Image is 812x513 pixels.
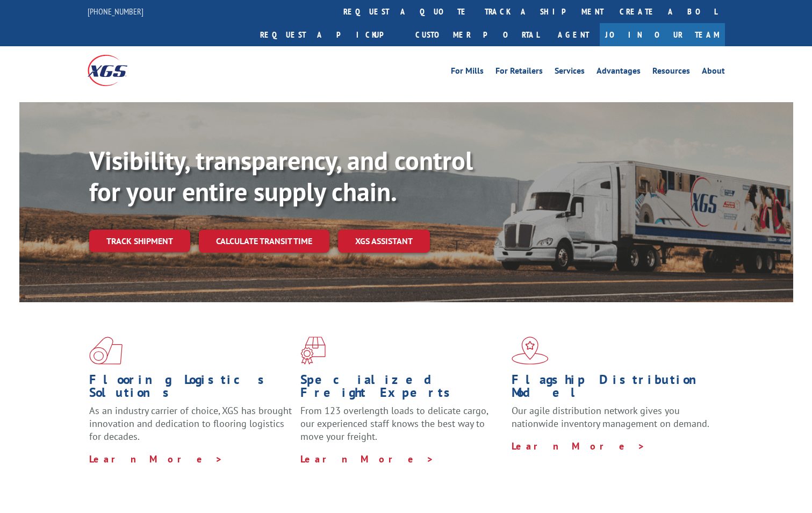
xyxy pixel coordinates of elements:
a: Advantages [597,67,641,79]
a: For Mills [451,67,484,79]
a: Learn More > [300,453,434,465]
a: [PHONE_NUMBER] [88,6,143,17]
a: Join Our Team [600,23,725,46]
a: Learn More > [512,440,645,452]
img: xgs-icon-focused-on-flooring-red [300,337,326,365]
h1: Flooring Logistics Solutions [89,373,292,404]
a: Customer Portal [407,23,547,46]
a: Track shipment [89,230,190,252]
img: xgs-icon-total-supply-chain-intelligence-red [89,337,123,365]
b: Visibility, transparency, and control for your entire supply chain. [89,144,473,208]
span: As an industry carrier of choice, XGS has brought innovation and dedication to flooring logistics... [89,404,292,443]
a: For Retailers [495,67,543,79]
a: Request a pickup [252,23,407,46]
h1: Specialized Freight Experts [300,373,504,404]
h1: Flagship Distribution Model [512,373,715,404]
a: XGS ASSISTANT [338,230,430,253]
a: Calculate transit time [199,230,329,253]
img: xgs-icon-flagship-distribution-model-red [512,337,549,365]
span: Our agile distribution network gives you nationwide inventory management on demand. [512,404,709,430]
a: Resources [652,67,690,79]
a: About [702,67,725,79]
p: From 123 overlength loads to delicate cargo, our experienced staff knows the best way to move you... [300,404,504,452]
a: Learn More > [89,453,223,465]
a: Services [555,67,585,79]
a: Agent [547,23,600,46]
